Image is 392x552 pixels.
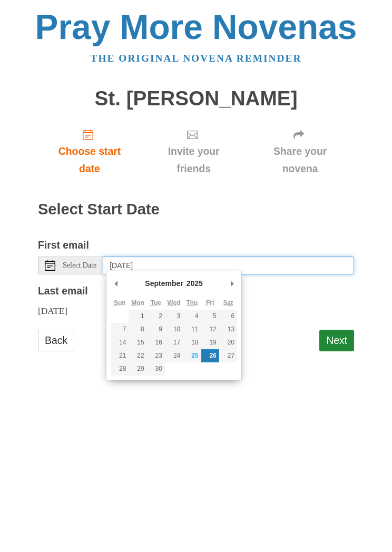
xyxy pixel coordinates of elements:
[201,336,219,349] button: 19
[147,310,165,323] button: 2
[201,349,219,362] button: 26
[38,305,67,316] span: [DATE]
[38,120,141,183] a: Choose start date
[141,120,246,183] a: Invite your friends
[147,349,165,362] button: 23
[35,7,357,46] a: Pray More Novenas
[129,336,146,349] button: 15
[38,236,89,254] label: First email
[227,275,237,291] button: Next Month
[114,299,126,307] abbr: Sunday
[131,299,144,307] abbr: Monday
[219,336,237,349] button: 20
[186,299,198,307] abbr: Thursday
[111,362,129,376] button: 28
[129,323,146,336] button: 8
[91,53,302,64] a: The original novena reminder
[165,349,183,362] button: 24
[183,310,201,323] button: 4
[165,323,183,336] button: 10
[38,330,74,351] a: Back
[223,299,233,307] abbr: Saturday
[129,349,146,362] button: 22
[147,323,165,336] button: 9
[48,143,131,178] span: Choose start date
[147,336,165,349] button: 16
[219,323,237,336] button: 13
[183,349,201,362] button: 25
[111,336,129,349] button: 14
[111,275,121,291] button: Previous Month
[257,143,344,178] span: Share your novena
[111,349,129,362] button: 21
[183,323,201,336] button: 11
[151,299,161,307] abbr: Tuesday
[206,299,214,307] abbr: Friday
[246,120,354,183] a: Share your novena
[201,310,219,323] button: 5
[38,201,354,218] h2: Select Start Date
[168,299,181,307] abbr: Wednesday
[129,362,146,376] button: 29
[219,310,237,323] button: 6
[38,87,354,110] h1: St. [PERSON_NAME]
[183,336,201,349] button: 18
[63,262,96,269] span: Select Date
[185,275,204,291] div: 2025
[147,362,165,376] button: 30
[111,323,129,336] button: 7
[165,336,183,349] button: 17
[152,143,236,178] span: Invite your friends
[38,282,88,300] label: Last email
[219,349,237,362] button: 27
[129,310,146,323] button: 1
[165,310,183,323] button: 3
[319,330,354,351] button: Next
[201,323,219,336] button: 12
[103,257,354,274] input: Use the arrow keys to pick a date
[143,275,184,291] div: September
